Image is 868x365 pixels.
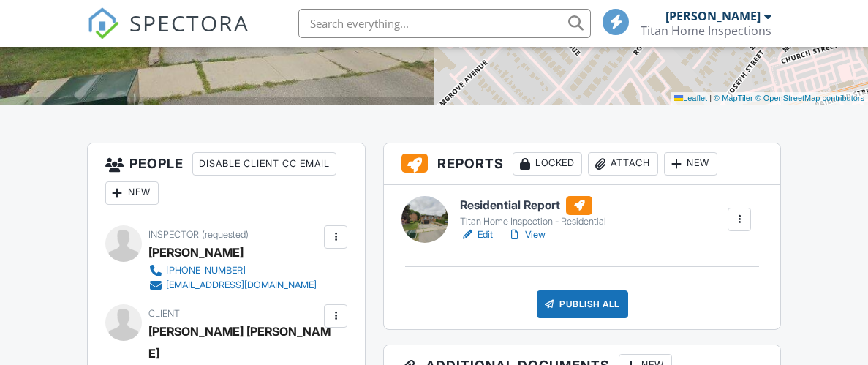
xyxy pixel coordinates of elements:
div: [PERSON_NAME] [PERSON_NAME] [148,320,333,364]
div: [PERSON_NAME] [665,9,761,23]
a: SPECTORA [87,20,249,50]
span: (requested) [202,229,249,240]
a: View [507,227,546,242]
div: [PHONE_NUMBER] [166,265,246,276]
h3: Reports [384,143,780,185]
a: © MapTiler [714,94,753,102]
div: Publish All [537,290,628,318]
a: Edit [460,227,493,242]
input: Search everything... [298,9,591,38]
span: Inspector [148,229,199,240]
img: The Best Home Inspection Software - Spectora [87,7,119,39]
a: Residential Report Titan Home Inspection - Residential [460,196,606,228]
h6: Residential Report [460,196,606,215]
div: New [105,181,159,205]
a: [EMAIL_ADDRESS][DOMAIN_NAME] [148,278,317,293]
h3: People [88,143,366,214]
div: Locked [513,152,582,176]
div: Disable Client CC Email [192,152,336,176]
a: [PHONE_NUMBER] [148,263,317,278]
div: [EMAIL_ADDRESS][DOMAIN_NAME] [166,279,317,291]
span: SPECTORA [129,7,249,38]
span: Client [148,308,180,319]
div: Titan Home Inspection - Residential [460,216,606,227]
div: New [664,152,717,176]
a: Leaflet [674,94,707,102]
div: Attach [588,152,658,176]
span: | [709,94,712,102]
div: Titan Home Inspections [641,23,771,38]
a: © OpenStreetMap contributors [755,94,864,102]
div: [PERSON_NAME] [148,241,244,263]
